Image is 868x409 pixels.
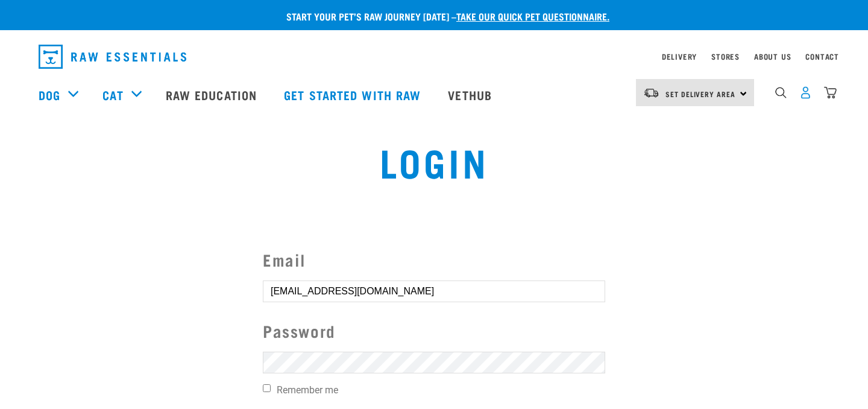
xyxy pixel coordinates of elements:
[711,54,740,59] a: Stores
[39,45,186,69] img: Raw Essentials Logo
[456,13,609,19] a: take our quick pet questionnaire.
[29,40,839,74] nav: dropdown navigation
[805,54,839,59] a: Contact
[263,247,605,272] label: Email
[799,86,812,99] img: user.png
[166,139,702,183] h1: Login
[665,92,735,96] span: Set Delivery Area
[154,71,272,119] a: Raw Education
[272,71,436,119] a: Get started with Raw
[263,383,605,398] label: Remember me
[263,319,605,343] label: Password
[436,71,507,119] a: Vethub
[662,54,697,59] a: Delivery
[824,86,837,99] img: home-icon@2x.png
[102,86,123,104] a: Cat
[263,384,271,392] input: Remember me
[775,87,787,98] img: home-icon-1@2x.png
[643,87,659,98] img: van-moving.png
[39,86,60,104] a: Dog
[754,54,791,59] a: About Us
